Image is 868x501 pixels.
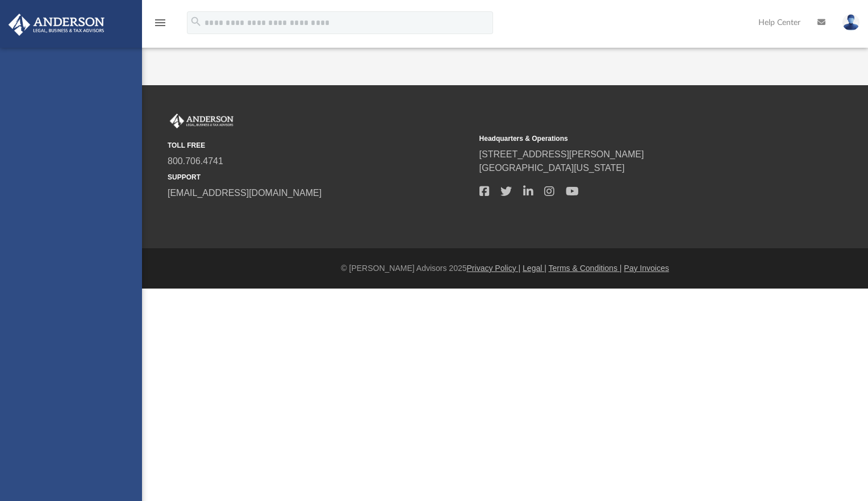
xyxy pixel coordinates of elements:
a: menu [153,22,167,30]
a: [GEOGRAPHIC_DATA][US_STATE] [479,163,625,173]
a: 800.706.4741 [168,156,223,166]
small: SUPPORT [168,172,471,182]
a: [STREET_ADDRESS][PERSON_NAME] [479,149,644,159]
small: Headquarters & Operations [479,133,783,144]
i: menu [153,16,167,30]
small: TOLL FREE [168,140,471,151]
div: © [PERSON_NAME] Advisors 2025 [142,262,868,274]
a: Privacy Policy | [467,264,521,273]
img: Anderson Advisors Platinum Portal [5,14,108,36]
a: [EMAIL_ADDRESS][DOMAIN_NAME] [168,188,322,198]
a: Pay Invoices [624,264,669,273]
a: Terms & Conditions | [549,264,622,273]
i: search [190,15,202,28]
a: Legal | [523,264,546,273]
img: Anderson Advisors Platinum Portal [168,114,236,128]
img: User Pic [842,14,859,31]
